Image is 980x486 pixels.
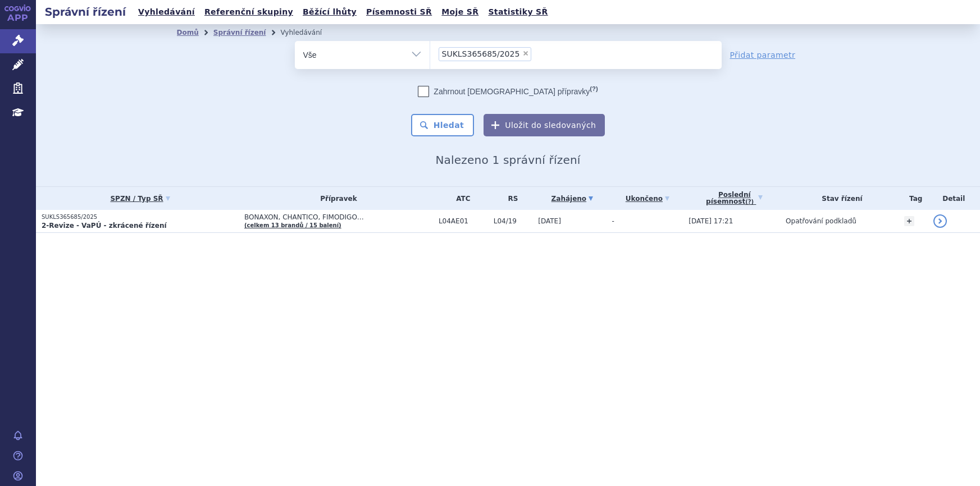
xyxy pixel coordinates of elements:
[904,216,914,226] a: +
[177,29,199,36] a: Domů
[494,217,533,225] span: L04/19
[535,47,541,61] input: SUKLS365685/2025
[280,24,336,41] li: Vyhledávání
[42,213,239,221] p: SUKLS365685/2025
[689,217,733,225] span: [DATE] 17:21
[538,217,561,225] span: [DATE]
[439,217,488,225] span: L04AE01
[780,187,899,210] th: Stav řízení
[484,114,605,136] button: Uložit do sledovaných
[213,29,266,36] a: Správní řízení
[745,199,754,205] abbr: (?)
[239,187,433,210] th: Přípravek
[201,4,297,20] a: Referenční skupiny
[933,214,947,228] a: detail
[442,50,520,58] span: SUKLS365685/2025
[36,4,135,20] h2: Správní řízení
[363,4,435,20] a: Písemnosti SŘ
[244,222,341,228] a: (celkem 13 brandů / 15 balení)
[485,4,551,20] a: Statistiky SŘ
[928,187,980,210] th: Detail
[786,217,856,225] span: Opatřování podkladů
[411,114,475,136] button: Hledat
[612,217,614,225] span: -
[590,85,598,93] abbr: (?)
[899,187,928,210] th: Tag
[299,4,360,20] a: Běžící lhůty
[730,49,796,61] a: Přidat parametr
[135,4,198,20] a: Vyhledávání
[538,191,606,207] a: Zahájeno
[488,187,533,210] th: RS
[435,153,580,167] span: Nalezeno 1 správní řízení
[689,187,780,210] a: Poslednípísemnost(?)
[42,222,167,230] strong: 2-Revize - VaPÚ - zkrácené řízení
[418,86,598,97] label: Zahrnout [DEMOGRAPHIC_DATA] přípravky
[522,50,529,57] span: ×
[438,4,482,20] a: Moje SŘ
[42,191,239,207] a: SPZN / Typ SŘ
[433,187,488,210] th: ATC
[612,191,683,207] a: Ukončeno
[244,213,433,221] span: BONAXON, CHANTICO, FIMODIGO…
